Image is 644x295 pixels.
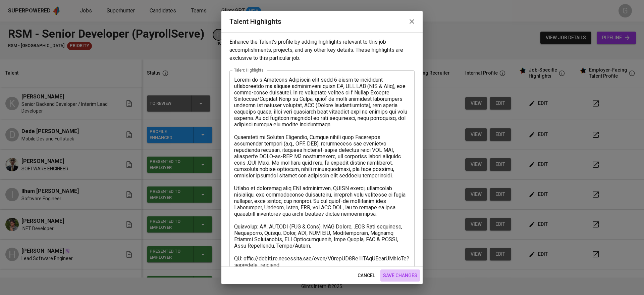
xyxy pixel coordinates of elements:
[380,269,420,282] button: save changes
[355,269,378,282] button: cancel
[358,271,375,280] span: cancel
[383,271,417,280] span: save changes
[229,16,415,27] h2: Talent Highlights
[229,38,415,62] p: Enhance the Talent's profile by adding highlights relevant to this job - accomplishments, project...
